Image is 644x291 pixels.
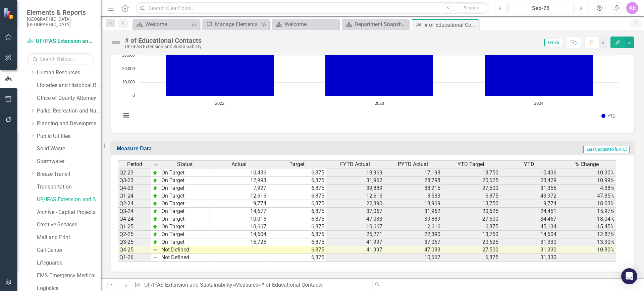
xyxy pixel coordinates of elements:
td: 6,875 [268,223,326,231]
div: Open Intercom Messenger [621,268,637,284]
img: 8DAGhfEEPCf229AAAAAElFTkSuQmCC [153,162,158,167]
td: Q3-24 [118,208,151,215]
td: 31,962 [326,177,384,185]
h3: Measure Data [117,146,334,152]
td: Q4-24 [118,215,151,223]
td: 28,798 [384,177,442,185]
td: -15.45% [558,223,616,231]
td: On Target [160,192,210,200]
a: Libraries and Historical Resources [37,82,101,89]
td: 12,616 [384,223,442,231]
td: 37,067 [384,238,442,246]
td: On Target [160,185,210,192]
td: On Target [160,215,210,223]
a: Breeze Transit [37,170,101,178]
div: Chart. Highcharts interactive chart. [118,25,627,126]
button: Search [454,3,487,13]
td: On Target [160,238,210,246]
button: KE [626,2,638,14]
td: 10,667 [384,254,442,262]
td: 31,330 [500,238,558,246]
td: 7,927 [210,185,268,192]
td: 6,875 [268,169,326,177]
td: 13.30% [558,238,616,246]
span: YTD [524,161,534,167]
td: 20,625 [442,208,500,215]
text: 2022 [215,100,224,106]
img: zOikAAAAAElFTkSuQmCC [153,224,158,229]
path: 2023, 43,972. YTD. [325,37,433,96]
td: 38,215 [384,185,442,192]
img: zOikAAAAAElFTkSuQmCC [153,186,158,191]
span: % Change [575,161,599,167]
td: On Target [160,169,210,177]
td: 6,875 [268,200,326,208]
td: 6,875 [268,185,326,192]
td: 43,972 [500,192,558,200]
div: UF/IFAS Extension and Sustainability [125,44,202,49]
td: Q1-25 [118,223,151,231]
a: Public Utilities [37,133,101,140]
td: 6,875 [442,254,500,262]
td: 22,390 [326,200,384,208]
img: 8DAGhfEEPCf229AAAAAElFTkSuQmCC [153,247,158,252]
div: # of Educational Contacts [424,21,477,29]
td: 6,875 [442,192,500,200]
td: 17,198 [384,169,442,177]
td: 24,451 [500,208,558,215]
td: 18,969 [326,169,384,177]
td: 18.03% [558,200,616,208]
span: Status [177,161,193,167]
span: Period [127,161,142,167]
td: 41,997 [326,246,384,254]
a: Stormwater [37,158,101,165]
a: Call Center [37,246,101,254]
a: EMS Emergency Medical Services [37,272,101,280]
svg: Interactive chart [118,25,622,126]
a: Department Snapshot [343,20,407,28]
td: 41,997 [326,238,384,246]
a: Manage Elements [204,20,259,28]
td: 22,390 [384,231,442,238]
td: 6,875 [268,238,326,246]
text: 0 [132,92,135,98]
td: 20,625 [442,177,500,185]
td: 47,083 [384,246,442,254]
td: 39,889 [326,185,384,192]
a: Solid Waste [37,145,101,153]
span: Target [289,161,305,167]
button: Show YTD [601,113,616,119]
td: Not Defined [160,254,210,262]
td: 6,875 [268,246,326,254]
td: 16,726 [210,238,268,246]
td: Q2-24 [118,200,151,208]
a: Welcome [134,20,190,28]
path: 2022, 37,946. YTD. [166,45,274,96]
td: 10,667 [210,223,268,231]
td: 20,625 [442,238,500,246]
td: 12,616 [326,192,384,200]
td: 27,500 [442,215,500,223]
td: 27,500 [442,185,500,192]
a: Lifeguards [37,259,101,267]
td: 6,875 [268,231,326,238]
a: Human Resources [37,69,101,77]
td: 10,016 [210,215,268,223]
td: 10,667 [326,223,384,231]
div: Sep-25 [511,4,571,12]
td: 10,436 [210,169,268,177]
a: Creative Services [37,221,101,229]
td: On Target [160,200,210,208]
img: zOikAAAAAElFTkSuQmCC [153,178,158,183]
img: 8DAGhfEEPCf229AAAAAElFTkSuQmCC [153,255,158,260]
td: 47,083 [326,215,384,223]
div: # of Educational Contacts [125,37,202,44]
td: 31,330 [500,246,558,254]
div: Welcome [285,20,337,28]
img: Not Defined [111,37,121,48]
td: 6,875 [442,223,500,231]
td: 12,616 [210,192,268,200]
text: 10,000 [122,79,135,85]
a: Measures [235,282,258,288]
td: 34,467 [500,215,558,223]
